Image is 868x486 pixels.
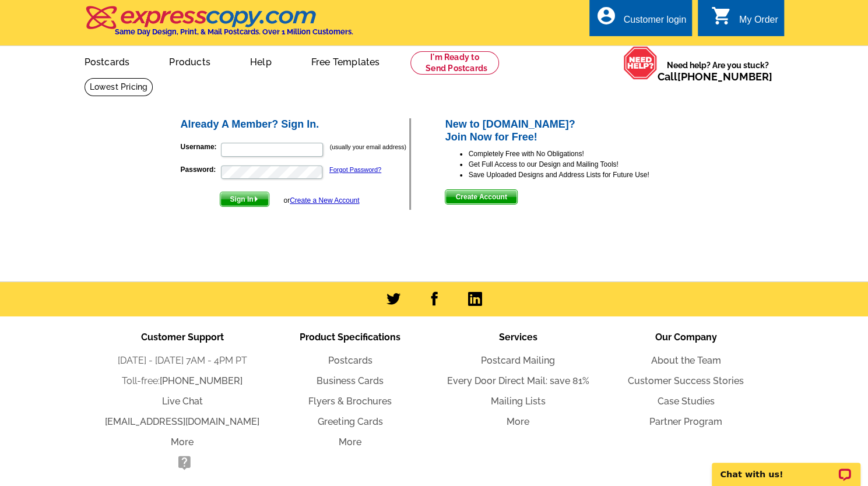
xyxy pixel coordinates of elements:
a: shopping_cart My Order [711,13,778,27]
a: Partner Program [649,416,722,427]
a: More [339,436,361,448]
label: Username: [181,142,220,152]
iframe: LiveChat chat widget [704,449,868,486]
li: [DATE] - [DATE] 7AM - 4PM PT [99,354,266,368]
a: Postcard Mailing [481,355,555,366]
h2: New to [DOMAIN_NAME]? Join Now for Free! [445,118,689,143]
label: Password: [181,164,220,175]
a: Case Studies [658,396,715,407]
a: Flyers & Brochures [308,396,392,407]
a: Every Door Direct Mail: save 81% [447,375,589,386]
a: More [507,416,529,427]
a: Free Templates [293,47,399,75]
h4: Same Day Design, Print, & Mail Postcards. Over 1 Million Customers. [115,27,353,36]
a: Help [231,47,290,75]
a: [EMAIL_ADDRESS][DOMAIN_NAME] [105,416,259,427]
span: Create Account [445,190,516,204]
a: account_circle Customer login [595,13,686,27]
a: Postcards [66,47,149,75]
span: Sign In [220,192,269,206]
span: Need help? Are you stuck? [658,59,778,83]
span: Product Specifications [300,332,400,343]
span: Our Company [655,332,717,343]
a: [PHONE_NUMBER] [677,71,772,83]
a: Forgot Password? [329,166,381,173]
button: Create Account [445,189,517,205]
a: Create a New Account [290,196,359,205]
a: Customer Success Stories [628,375,744,386]
a: Live Chat [162,396,203,407]
li: Save Uploaded Designs and Address Lists for Future Use! [468,170,689,180]
li: Completely Free with No Obligations! [468,149,689,159]
a: Business Cards [317,375,384,386]
div: My Order [739,15,778,31]
img: button-next-arrow-white.png [254,196,259,202]
li: Toll-free: [99,374,266,388]
a: Products [150,47,229,75]
li: Get Full Access to our Design and Mailing Tools! [468,159,689,170]
a: Mailing Lists [491,396,546,407]
i: shopping_cart [711,5,732,26]
div: Customer login [623,15,686,31]
a: Postcards [328,355,372,366]
a: Greeting Cards [318,416,383,427]
span: Services [499,332,537,343]
a: Same Day Design, Print, & Mail Postcards. Over 1 Million Customers. [85,14,353,36]
span: Call [658,71,772,83]
a: About the Team [651,355,721,366]
span: Customer Support [141,332,224,343]
small: (usually your email address) [330,143,406,150]
img: help [623,46,658,80]
button: Sign In [220,192,269,207]
i: account_circle [595,5,616,26]
a: More [171,436,194,448]
div: or [283,195,359,206]
h2: Already A Member? Sign In. [181,118,410,131]
a: [PHONE_NUMBER] [160,375,243,386]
